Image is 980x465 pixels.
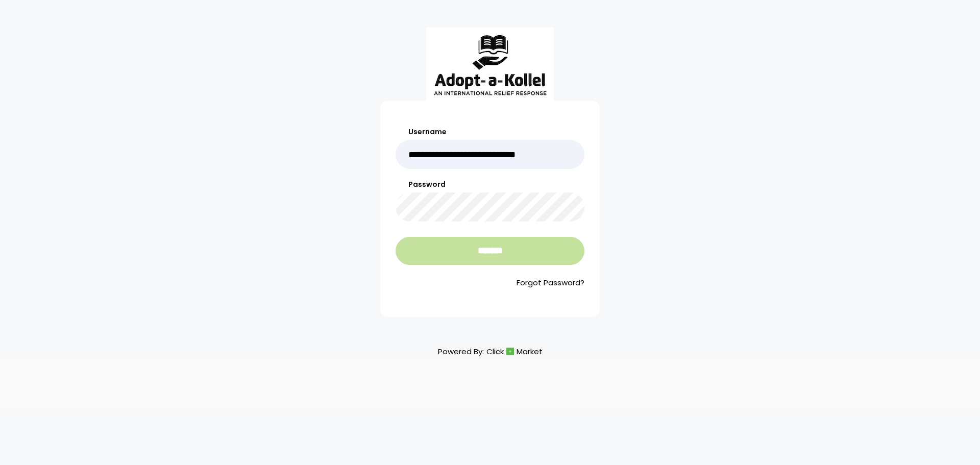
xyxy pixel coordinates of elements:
a: ClickMarket [486,345,543,358]
img: cm_icon.png [506,348,514,355]
label: Username [396,127,584,137]
img: aak_logo_sm.jpeg [426,28,554,101]
p: Powered By: [438,345,543,358]
label: Password [396,179,584,190]
a: Forgot Password? [396,277,584,289]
